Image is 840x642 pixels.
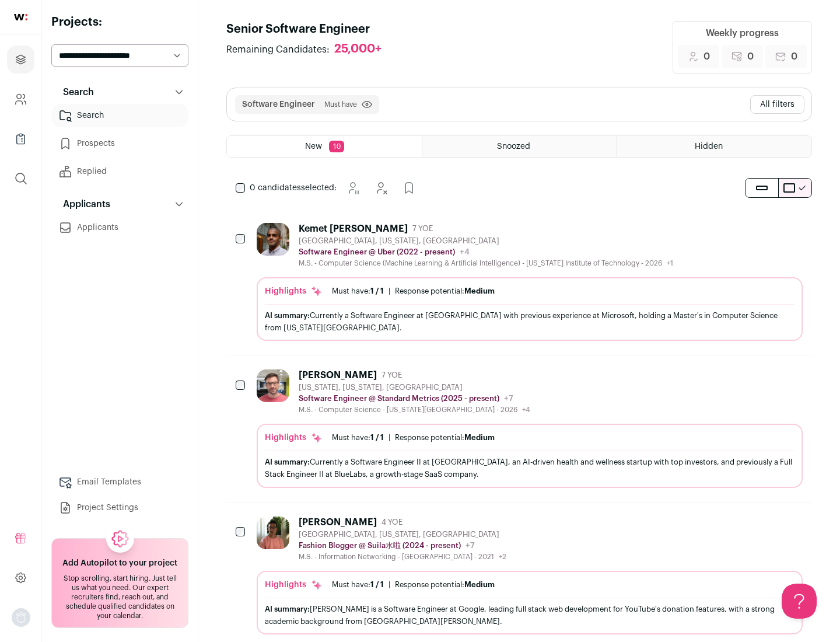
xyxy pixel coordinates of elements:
a: [PERSON_NAME] 4 YOE [GEOGRAPHIC_DATA], [US_STATE], [GEOGRAPHIC_DATA] Fashion Blogger @ Suila水啦 (2... [257,517,803,634]
span: Medium [464,434,495,441]
div: Must have: [332,433,384,442]
a: Hidden [617,136,811,157]
p: Software Engineer @ Standard Metrics (2025 - present) [299,394,499,403]
button: Open dropdown [12,608,30,627]
button: All filters [750,95,804,114]
div: M.S. - Computer Science - [US_STATE][GEOGRAPHIC_DATA] - 2026 [299,405,530,414]
button: Search [51,81,188,104]
span: +7 [504,395,513,403]
div: Kemet [PERSON_NAME] [299,223,408,235]
h2: Add Autopilot to your project [62,557,177,569]
div: Response potential: [395,580,495,589]
img: nopic.png [12,608,30,627]
div: Highlights [265,285,323,297]
span: 1 / 1 [370,287,384,295]
span: +4 [522,406,530,413]
span: 0 [747,50,754,64]
div: Currently a Software Engineer II at [GEOGRAPHIC_DATA], an AI-driven health and wellness startup w... [265,456,794,480]
span: 1 / 1 [370,434,384,441]
a: Replied [51,160,188,183]
div: Must have: [332,580,384,589]
span: +2 [499,553,506,560]
span: 0 [791,50,797,64]
div: Highlights [265,432,323,444]
div: [US_STATE], [US_STATE], [GEOGRAPHIC_DATA] [299,383,530,392]
ul: | [332,433,495,442]
span: Medium [464,581,495,588]
button: Snooze [341,176,365,200]
a: Project Settings [51,496,188,519]
div: Currently a Software Engineer at [GEOGRAPHIC_DATA] with previous experience at Microsoft, holding... [265,309,794,334]
a: Search [51,104,188,127]
span: +1 [667,260,673,267]
img: ebffc8b94a612106133ad1a79c5dcc917f1f343d62299c503ebb759c428adb03.jpg [257,517,289,549]
p: Software Engineer @ Uber (2022 - present) [299,247,455,257]
span: Hidden [695,142,723,151]
div: Weekly progress [706,26,779,40]
div: [PERSON_NAME] is a Software Engineer at Google, leading full stack web development for YouTube's ... [265,603,794,627]
span: 7 YOE [412,224,433,233]
button: Software Engineer [242,99,315,110]
button: Hide [369,176,393,200]
ul: | [332,580,495,589]
ul: | [332,287,495,296]
span: 1 / 1 [370,581,384,588]
h1: Senior Software Engineer [226,21,393,37]
button: Applicants [51,193,188,216]
iframe: Help Scout Beacon - Open [782,584,817,619]
div: [PERSON_NAME] [299,517,377,528]
div: Must have: [332,287,384,296]
span: Remaining Candidates: [226,43,330,57]
span: Snoozed [497,142,530,151]
a: Company Lists [7,125,34,153]
span: 10 [329,141,344,152]
span: 0 candidates [250,184,301,192]
a: Company and ATS Settings [7,85,34,113]
span: AI summary: [265,458,310,466]
div: Stop scrolling, start hiring. Just tell us what you need. Our expert recruiters find, reach out, ... [59,574,181,620]
span: New [305,142,322,151]
a: Prospects [51,132,188,155]
div: Highlights [265,579,323,591]
p: Applicants [56,197,110,211]
div: Response potential: [395,433,495,442]
a: Add Autopilot to your project Stop scrolling, start hiring. Just tell us what you need. Our exper... [51,538,188,628]
div: Response potential: [395,287,495,296]
button: Add to Prospects [397,176,421,200]
a: Projects [7,46,34,74]
img: 927442a7649886f10e33b6150e11c56b26abb7af887a5a1dd4d66526963a6550.jpg [257,223,289,256]
span: AI summary: [265,312,310,319]
a: Applicants [51,216,188,239]
a: Email Templates [51,470,188,494]
p: Fashion Blogger @ Suila水啦 (2024 - present) [299,541,461,550]
a: Snoozed [422,136,617,157]
span: +4 [460,248,470,256]
span: 0 [703,50,710,64]
span: AI summary: [265,605,310,613]
span: +7 [466,542,475,550]
span: Must have [324,100,357,109]
a: [PERSON_NAME] 7 YOE [US_STATE], [US_STATE], [GEOGRAPHIC_DATA] Software Engineer @ Standard Metric... [257,369,803,487]
div: [GEOGRAPHIC_DATA], [US_STATE], [GEOGRAPHIC_DATA] [299,236,673,246]
span: Medium [464,287,495,295]
div: [GEOGRAPHIC_DATA], [US_STATE], [GEOGRAPHIC_DATA] [299,530,506,539]
img: wellfound-shorthand-0d5821cbd27db2630d0214b213865d53afaa358527fdda9d0ea32b1df1b89c2c.svg [14,14,27,20]
div: [PERSON_NAME] [299,369,377,381]
p: Search [56,85,94,99]
img: 92c6d1596c26b24a11d48d3f64f639effaf6bd365bf059bea4cfc008ddd4fb99.jpg [257,369,289,402]
span: 7 YOE [381,371,402,380]
div: M.S. - Information Networking - [GEOGRAPHIC_DATA] - 2021 [299,552,506,561]
div: 25,000+ [334,42,381,57]
span: 4 YOE [381,518,402,527]
a: Kemet [PERSON_NAME] 7 YOE [GEOGRAPHIC_DATA], [US_STATE], [GEOGRAPHIC_DATA] Software Engineer @ Ub... [257,223,803,341]
h2: Projects: [51,14,188,30]
span: selected: [250,182,337,194]
div: M.S. - Computer Science (Machine Learning & Artificial Intelligence) - [US_STATE] Institute of Te... [299,259,673,268]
